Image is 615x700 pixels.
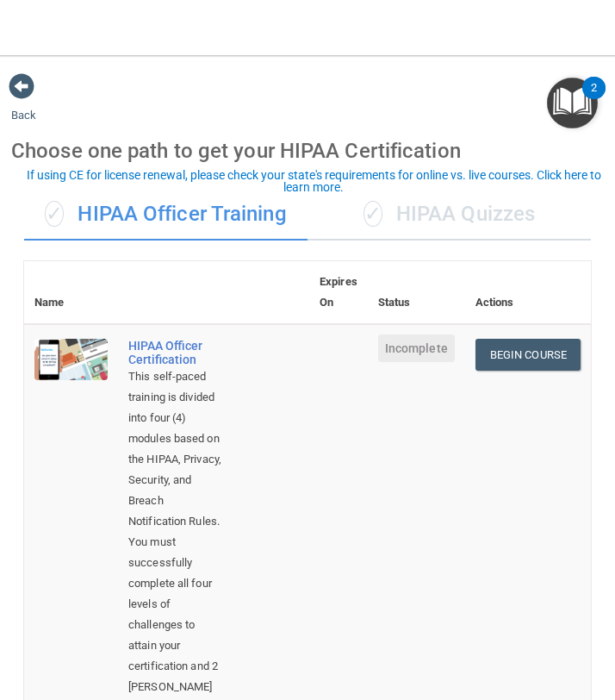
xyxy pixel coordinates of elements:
[24,189,307,241] div: HIPAA Officer Training
[24,261,118,324] th: Name
[363,201,382,227] span: ✓
[12,166,615,196] button: If using CE for license renewal, please check your state's requirements for online vs. live cours...
[475,339,581,371] a: Begin Course
[378,334,455,362] span: Incomplete
[309,261,368,324] th: Expires On
[45,201,64,227] span: ✓
[11,88,36,122] a: Back
[128,339,223,366] a: HIPAA Officer Certification
[11,126,604,176] div: Choose one path to get your HIPAA Certification
[465,261,591,324] th: Actions
[547,78,598,128] button: Open Resource Center, 2 new notifications
[15,169,612,193] div: If using CE for license renewal, please check your state's requirements for online vs. live cours...
[307,189,591,241] div: HIPAA Quizzes
[368,261,465,324] th: Status
[591,88,597,110] div: 2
